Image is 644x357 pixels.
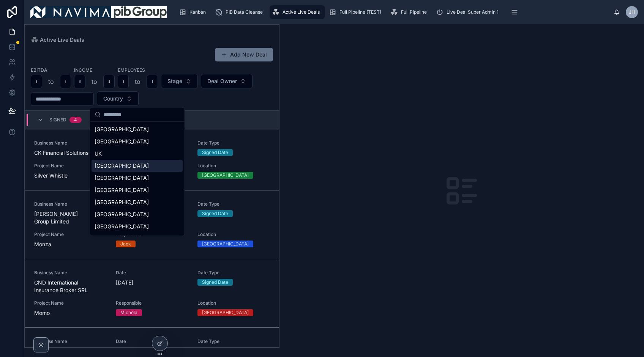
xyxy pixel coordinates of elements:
[25,259,279,327] a: Business NameCND International Insurance Broker SRLDate[DATE]Date TypeSigned DateProject NameMomo...
[197,270,270,276] span: Date Type
[202,241,249,247] div: [GEOGRAPHIC_DATA]
[118,66,145,73] label: Employees
[31,36,84,44] a: Active Live Deals
[34,231,107,237] span: Project Name
[34,140,107,146] span: Business Name
[34,279,107,294] span: CND International Insurance Broker SRL
[92,172,183,184] div: [GEOGRAPHIC_DATA]
[202,172,249,179] div: [GEOGRAPHIC_DATA]
[92,208,183,220] div: [GEOGRAPHIC_DATA]
[34,149,107,157] span: CK Financial Solutions
[201,74,253,88] button: Select Button
[34,300,107,306] span: Project Name
[207,77,237,85] span: Deal Owner
[49,117,66,123] span: Signed
[40,36,84,44] span: Active Live Deals
[197,163,270,169] span: Location
[202,279,228,286] div: Signed Date
[135,77,140,86] p: to
[197,338,270,344] span: Date Type
[34,241,107,248] span: Monza
[270,5,325,19] a: Active Live Deals
[116,270,188,276] span: Date
[434,5,504,19] a: Live Deal Super Admin 1
[215,48,273,61] button: Add New Deal
[202,210,228,217] div: Signed Date
[34,163,107,169] span: Project Name
[92,233,183,245] div: [GEOGRAPHIC_DATA]
[92,148,183,160] div: UK
[25,129,279,190] a: Business NameCK Financial SolutionsDate[DATE]Date TypeSigned DateProject NameSilver WhistleRespon...
[161,74,198,88] button: Select Button
[447,9,499,15] span: Live Deal Super Admin 1
[97,91,139,106] button: Select Button
[213,5,268,19] a: PIB Data Cleanse
[327,5,387,19] a: Full Pipeline (TEST)
[48,77,54,86] p: to
[197,201,270,207] span: Date Type
[30,6,167,18] img: App logo
[339,9,381,15] span: Full Pipeline (TEST)
[34,270,107,276] span: Business Name
[177,5,211,19] a: Kanban
[103,95,123,102] span: Country
[116,300,188,306] span: Responsible
[120,309,137,316] div: Michela
[34,309,107,317] span: Momo
[283,9,320,15] span: Active Live Deals
[92,184,183,196] div: [GEOGRAPHIC_DATA]
[189,9,206,15] span: Kanban
[92,77,97,86] p: to
[92,160,183,172] div: [GEOGRAPHIC_DATA]
[226,9,263,15] span: PIB Data Cleanse
[401,9,427,15] span: Full Pipeline
[629,9,635,15] span: JH
[202,309,249,316] div: [GEOGRAPHIC_DATA]
[173,4,614,20] div: scrollable content
[92,196,183,208] div: [GEOGRAPHIC_DATA]
[31,66,47,73] label: EBITDA
[34,210,107,225] span: [PERSON_NAME] Group Limited
[197,231,270,237] span: Location
[167,77,182,85] span: Stage
[388,5,432,19] a: Full Pipeline
[197,300,270,306] span: Location
[116,279,188,286] span: [DATE]
[92,135,183,148] div: [GEOGRAPHIC_DATA]
[25,190,279,259] a: Business Name[PERSON_NAME] Group LimitedDate[DATE]Date TypeSigned DateProject NameMonzaResponsibl...
[34,338,107,344] span: Business Name
[74,66,92,73] label: Income
[92,220,183,233] div: [GEOGRAPHIC_DATA]
[197,140,270,146] span: Date Type
[74,117,77,123] div: 4
[34,172,107,179] span: Silver Whistle
[202,149,228,156] div: Signed Date
[90,122,184,236] div: Suggestions
[120,241,131,247] div: Jack
[34,201,107,207] span: Business Name
[116,338,188,344] span: Date
[92,123,183,135] div: [GEOGRAPHIC_DATA]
